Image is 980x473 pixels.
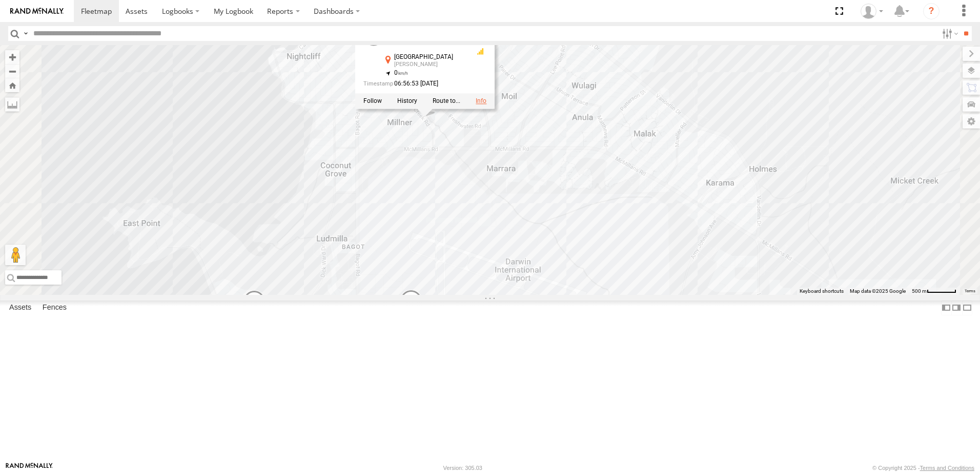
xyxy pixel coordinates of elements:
[962,300,972,315] label: Hide Summary Table
[909,288,959,295] button: Map scale: 500 m per 54 pixels
[941,300,951,315] label: Dock Summary Table to the Left
[397,98,417,105] label: View Asset History
[363,81,466,88] div: Date/time of location update
[920,465,974,471] a: Terms and Conditions
[394,70,408,77] span: 0
[22,26,30,41] label: Search Query
[394,62,466,68] div: [PERSON_NAME]
[433,98,460,105] label: Route To Location
[363,98,382,105] label: Realtime tracking of Asset
[963,114,980,128] label: Map Settings
[476,98,486,105] a: View Asset Details
[965,289,975,293] a: Terms
[850,288,906,294] span: Map data ©2025 Google
[5,50,19,64] button: Zoom in
[938,26,960,41] label: Search Filter Options
[5,64,19,78] button: Zoom out
[6,463,53,473] a: Visit our Website
[857,4,887,19] div: John Oneill
[800,288,844,295] button: Keyboard shortcuts
[10,8,64,15] img: rand-logo.svg
[923,3,940,19] i: ?
[394,54,466,61] div: [GEOGRAPHIC_DATA]
[872,465,974,471] div: © Copyright 2025 -
[474,48,486,56] div: GSM Signal = 3
[4,300,36,315] label: Assets
[443,465,482,471] div: Version: 305.03
[912,288,927,294] span: 500 m
[951,300,962,315] label: Dock Summary Table to the Right
[5,245,26,265] button: Drag Pegman onto the map to open Street View
[5,78,19,92] button: Zoom Home
[37,300,72,315] label: Fences
[5,97,19,112] label: Measure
